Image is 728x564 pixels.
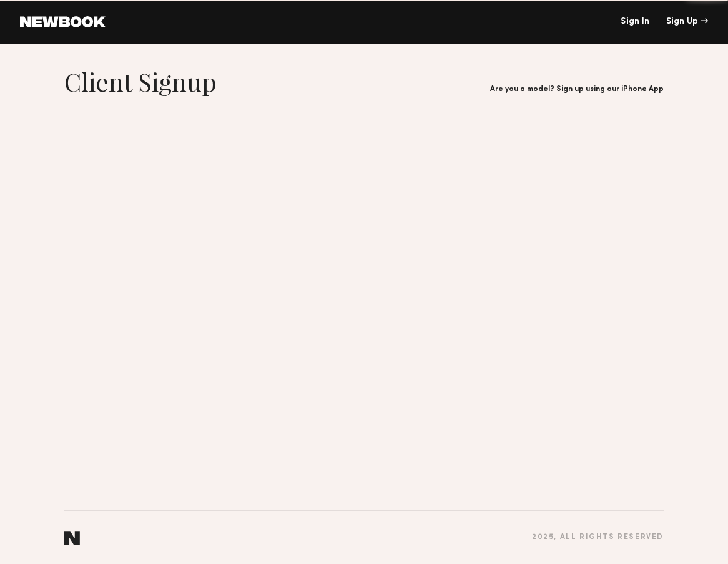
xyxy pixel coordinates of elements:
div: 2025 , all rights reserved [532,533,664,542]
a: Sign In [621,17,649,26]
div: Are you a model? Sign up using our [490,85,664,94]
div: Sign Up [666,17,708,26]
h1: Client Signup [64,66,217,97]
a: iPhone App [621,85,664,93]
